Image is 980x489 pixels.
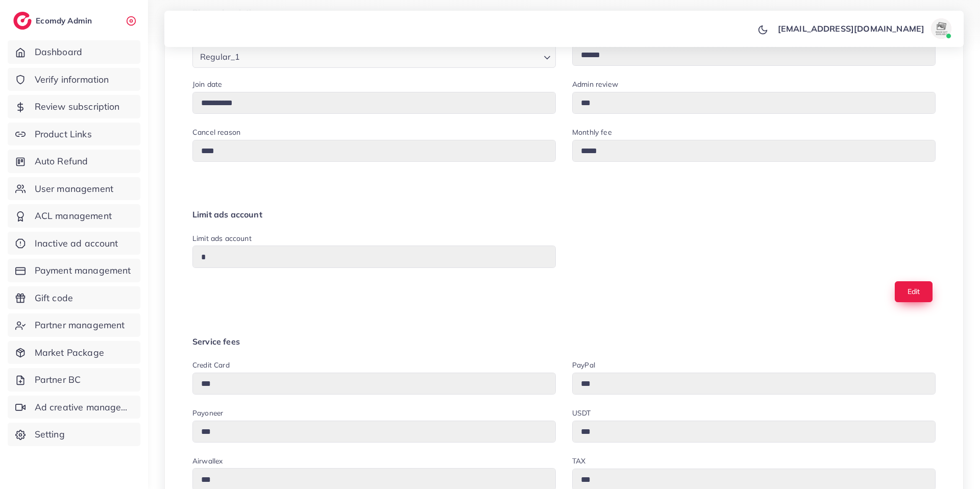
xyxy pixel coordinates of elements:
span: Payment management [35,264,131,277]
a: Auto Refund [8,150,140,173]
img: avatar [931,18,951,39]
a: Inactive ad account [8,232,140,255]
span: Review subscription [35,100,120,113]
a: Market Package [8,341,140,364]
a: Product Links [8,123,140,146]
span: Market Package [35,346,104,359]
label: Join date [192,79,222,89]
span: Dashboard [35,45,82,59]
a: Setting [8,423,140,446]
span: Inactive ad account [35,237,118,250]
a: ACL management [8,204,140,228]
label: USDT [572,408,591,418]
label: Limit ads account [192,233,252,243]
span: User management [35,182,113,195]
span: Regular_1 [198,50,242,64]
input: Search for option [243,47,540,64]
span: Verify information [35,73,109,86]
label: Airwallex [192,456,223,466]
label: Payoneer [192,408,223,418]
img: logo [13,12,32,30]
a: Payment management [8,259,140,282]
a: Partner BC [8,368,140,392]
label: Monthly fee [572,127,612,137]
span: Auto Refund [35,155,88,168]
span: Partner management [35,319,125,332]
span: Gift code [35,291,73,305]
span: ACL management [35,209,112,223]
label: PayPal [572,360,595,370]
span: Partner BC [35,373,81,386]
a: Partner management [8,313,140,337]
a: logoEcomdy Admin [13,12,94,30]
label: Credit card [192,360,230,370]
a: User management [8,177,140,201]
span: Setting [35,428,65,441]
p: [EMAIL_ADDRESS][DOMAIN_NAME] [778,22,924,35]
h2: Ecomdy Admin [36,16,94,26]
a: Verify information [8,68,140,91]
a: [EMAIL_ADDRESS][DOMAIN_NAME]avatar [772,18,955,39]
h4: Limit ads account [192,210,936,219]
h4: Service fees [192,337,936,347]
button: Edit [895,281,933,302]
label: TAX [572,456,585,466]
a: Gift code [8,286,140,310]
a: Review subscription [8,95,140,118]
a: Ad creative management [8,396,140,419]
span: Ad creative management [35,401,133,414]
label: Admin review [572,79,618,89]
span: Product Links [35,128,92,141]
div: Search for option [192,43,556,67]
label: Cancel reason [192,127,240,137]
a: Dashboard [8,40,140,64]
